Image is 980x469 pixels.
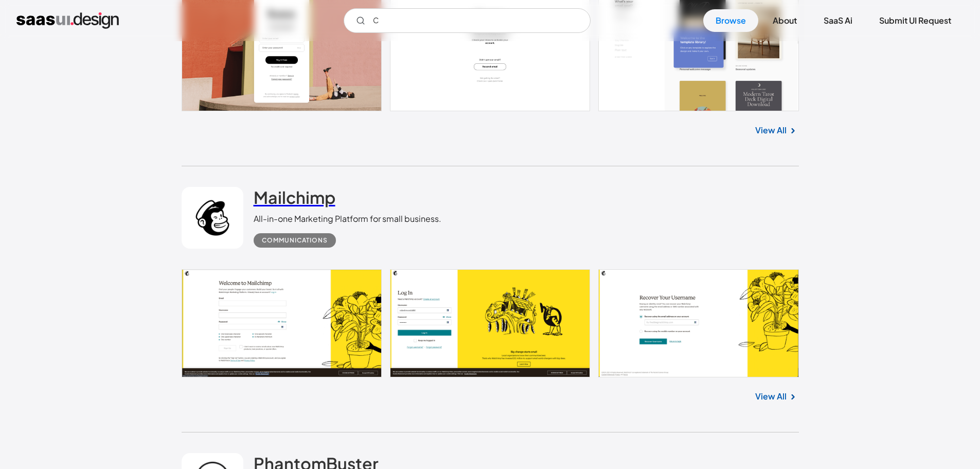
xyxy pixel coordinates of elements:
[703,9,758,32] a: Browse
[262,234,328,247] div: Communications
[344,8,591,33] form: Email Form
[254,187,335,207] h2: Mailchimp
[867,9,964,32] a: Submit UI Request
[344,8,591,33] input: Search UI designs you're looking for...
[254,187,335,213] a: Mailchimp
[811,9,865,32] a: SaaS Ai
[760,9,809,32] a: About
[16,12,119,29] a: home
[254,213,441,225] div: All-in-one Marketing Platform for small business.
[755,124,787,136] a: View All
[755,390,787,403] a: View All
